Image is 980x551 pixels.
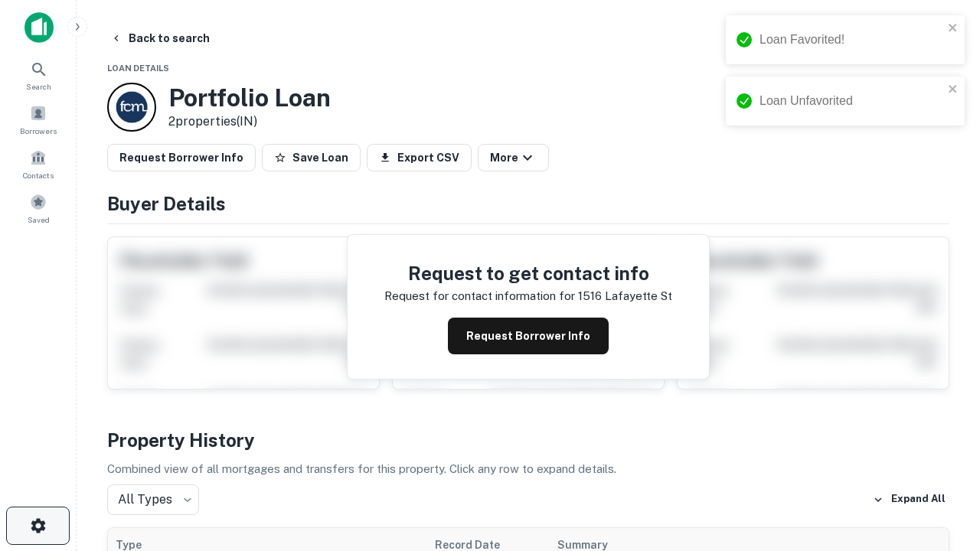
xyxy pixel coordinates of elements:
div: All Types [107,484,199,515]
div: Loan Unfavorited [759,92,943,110]
h4: Request to get contact info [384,259,672,287]
span: Borrowers [20,125,57,137]
a: Search [5,54,72,96]
p: Request for contact information for [384,287,575,305]
button: Save Loan [262,144,361,171]
button: Back to search [104,24,216,52]
button: close [948,21,959,36]
img: capitalize-icon.png [24,12,54,43]
a: Borrowers [5,99,72,140]
span: Search [26,80,51,93]
button: Export CSV [367,144,472,171]
p: 2 properties (IN) [168,112,331,131]
h4: Buyer Details [107,190,949,217]
div: Loan Favorited! [759,31,943,49]
span: Loan Details [107,64,169,73]
button: close [948,83,959,97]
p: 1516 lafayette st [578,287,672,305]
a: Saved [5,187,72,229]
button: Request Borrower Info [107,144,256,171]
a: Contacts [5,143,72,184]
h4: Property History [107,426,949,454]
span: Saved [28,214,50,226]
p: Combined view of all mortgages and transfers for this property. Click any row to expand details. [107,460,949,478]
h3: Portfolio Loan [168,83,331,112]
button: More [478,144,549,171]
span: Contacts [23,169,54,181]
button: Expand All [869,488,949,511]
button: Request Borrower Info [448,318,609,354]
iframe: Chat Widget [903,380,980,453]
